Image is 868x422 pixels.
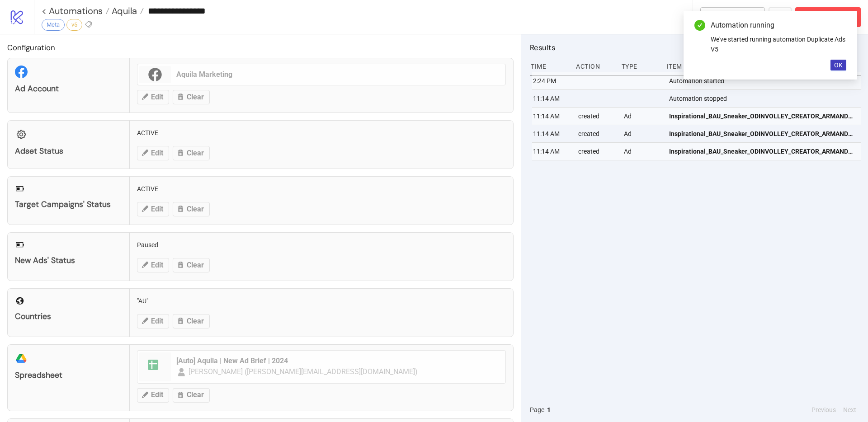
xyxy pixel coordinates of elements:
[711,20,846,31] div: Automation running
[711,34,846,54] div: We've started running automation Duplicate Ads V5
[809,405,839,415] button: Previous
[669,146,857,156] span: Inspirational_BAU_Sneaker_ODINVOLLEY_CREATOR_ARMANDOFEATURE_LoFi_Image_20250903_AU
[42,19,65,31] div: Meta
[530,58,569,75] div: Time
[532,108,571,125] div: 11:14 AM
[623,108,662,125] div: Ad
[577,125,616,142] div: created
[669,143,857,160] a: Inspirational_BAU_Sneaker_ODINVOLLEY_CREATOR_ARMANDOFEATURE_LoFi_Image_20250903_AU
[666,58,861,75] div: Item
[840,405,859,415] button: Next
[7,42,514,53] h2: Configuration
[109,5,137,17] span: Aquila
[530,42,861,53] h2: Results
[42,6,109,15] a: < Automations
[532,143,571,160] div: 11:14 AM
[769,7,792,27] button: ...
[623,143,662,160] div: Ad
[109,6,144,15] a: Aquila
[623,125,662,142] div: Ad
[66,19,82,31] div: v5
[700,7,765,27] button: To Builder
[830,60,846,70] button: OK
[577,108,616,125] div: created
[694,20,705,31] span: check-circle
[668,90,863,107] div: Automation stopped
[575,58,614,75] div: Action
[669,129,857,139] span: Inspirational_BAU_Sneaker_ODINVOLLEY_CREATOR_ARMANDOFEATURE_LoFi_Image_20250903_AU
[532,90,571,107] div: 11:14 AM
[544,405,553,415] button: 1
[668,72,863,89] div: Automation started
[621,58,660,75] div: Type
[669,111,857,121] span: Inspirational_BAU_Sneaker_ODINVOLLEY_CREATOR_ARMANDOFEATURE_LoFi_Image_20250903_AU
[669,108,857,125] a: Inspirational_BAU_Sneaker_ODINVOLLEY_CREATOR_ARMANDOFEATURE_LoFi_Image_20250903_AU
[532,125,571,142] div: 11:14 AM
[669,125,857,142] a: Inspirational_BAU_Sneaker_ODINVOLLEY_CREATOR_ARMANDOFEATURE_LoFi_Image_20250903_AU
[530,405,544,415] span: Page
[795,7,861,27] button: Abort Run
[577,143,616,160] div: created
[834,61,843,69] span: OK
[532,72,571,89] div: 2:24 PM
